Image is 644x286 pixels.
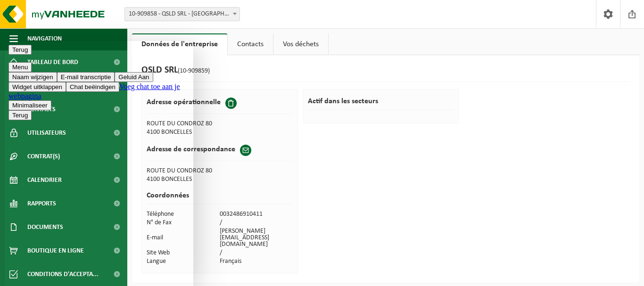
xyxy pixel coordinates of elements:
td: ROUTE DU CONDROZ 80 [147,167,292,175]
td: 4100 BONCELLES [147,175,292,184]
a: Vos déchets [273,33,328,55]
td: 0032486910411 [220,210,292,219]
td: / [220,219,292,227]
a: Données de l'entreprise [132,33,227,55]
span: (10-909859) [178,67,210,74]
button: Terug [4,69,27,79]
span: 10-909858 - QSLD SRL - PLAINEVAUX [124,7,240,21]
td: / [220,249,292,257]
span: 10-909858 - QSLD SRL - PLAINEVAUX [125,8,239,21]
span: Navigation [27,27,62,50]
h2: Coordonnées [147,192,292,204]
h2: Actif dans les secteurs [308,98,454,110]
iframe: chat widget [5,41,193,286]
button: Chat beëindigen [61,41,115,51]
button: Minimaliseer [4,59,47,69]
span: Minimaliseer [8,61,43,68]
span: Terug [8,71,23,78]
a: Contacts [228,33,273,55]
td: [PERSON_NAME][EMAIL_ADDRESS][DOMAIN_NAME] [220,227,292,249]
a: Voeg chat toe aan je webpagina [4,41,175,59]
td: Français [220,257,292,266]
